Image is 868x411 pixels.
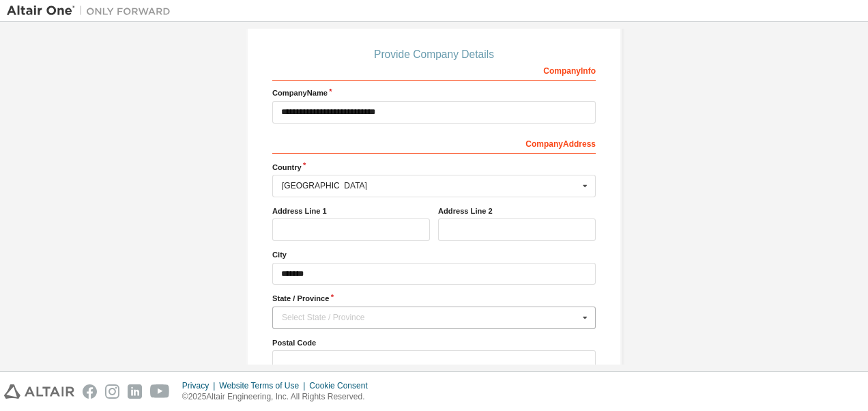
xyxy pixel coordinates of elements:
img: Altair One [7,4,177,18]
div: Cookie Consent [309,380,375,391]
div: Company Address [272,132,596,154]
div: [GEOGRAPHIC_DATA] [282,182,579,190]
label: Address Line 1 [272,205,430,216]
div: Website Terms of Use [219,380,309,391]
img: youtube.svg [150,384,170,399]
img: linkedin.svg [128,384,142,399]
label: State / Province [272,293,596,304]
label: Postal Code [272,337,596,348]
label: Country [272,162,596,173]
img: altair_logo.svg [4,384,74,399]
label: Address Line 2 [438,205,596,216]
label: Company Name [272,87,596,98]
img: instagram.svg [105,384,119,399]
img: facebook.svg [83,384,97,399]
p: © 2025 Altair Engineering, Inc. All Rights Reserved. [182,391,376,403]
div: Privacy [182,380,219,391]
div: Select State / Province [282,313,579,322]
label: City [272,249,596,260]
div: Provide Company Details [272,51,596,59]
div: Company Info [272,59,596,81]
